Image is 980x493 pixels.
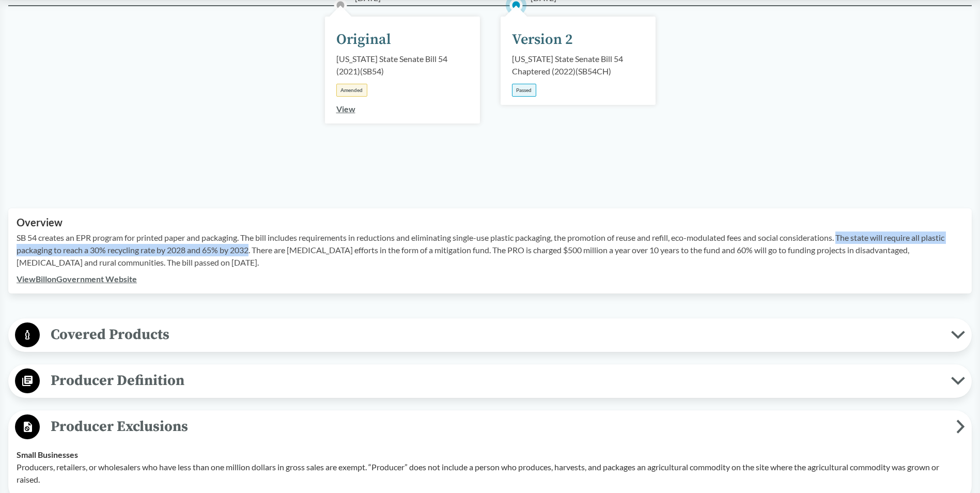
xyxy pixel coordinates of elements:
h2: Overview [17,217,963,228]
button: Producer Exclusions [12,414,968,440]
div: Version 2 [512,29,573,51]
p: Producers, retailers, or wholesalers who have less than one million dollars in gross sales are ex... [17,461,963,486]
span: Covered Products [40,323,951,346]
button: Covered Products [12,322,968,348]
a: ViewBillonGovernment Website [17,274,137,284]
button: Producer Definition [12,368,968,394]
div: Passed [512,84,536,97]
strong: Small Businesses [17,450,78,459]
span: Producer Definition [40,369,951,392]
a: View [336,104,355,114]
span: Producer Exclusions [40,415,956,438]
div: [US_STATE] State Senate Bill 54 Chaptered (2022) ( SB54CH ) [512,53,644,78]
p: SB 54 creates an EPR program for printed paper and packaging. The bill includes requirements in r... [17,232,963,269]
div: [US_STATE] State Senate Bill 54 (2021) ( SB54 ) [336,53,469,78]
div: Original [336,29,391,51]
div: Amended [336,84,367,97]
